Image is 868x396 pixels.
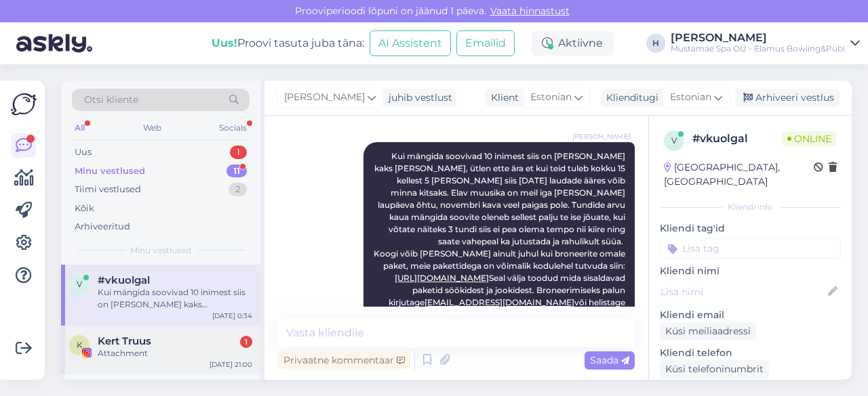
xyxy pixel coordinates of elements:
[660,284,825,299] input: Lisa nimi
[671,135,677,146] span: v
[572,131,631,141] span: [PERSON_NAME]
[395,273,489,283] a: [URL][DOMAIN_NAME]
[75,146,92,159] div: Uus
[75,202,94,215] div: Kõik
[530,90,572,105] span: Estonian
[383,91,452,105] div: juhib vestlust
[782,131,837,146] span: Online
[660,322,756,340] div: Küsi meiliaadressi
[212,311,252,321] div: [DATE] 0:34
[671,32,845,43] div: [PERSON_NAME]
[660,201,841,213] div: Kliendi info
[671,43,845,54] div: Mustamäe Spa OÜ - Elamus Bowling&Pubi
[456,30,515,56] button: Emailid
[601,91,658,105] div: Klienditugi
[212,35,364,51] div: Proovi tasuta juba täna:
[77,279,82,289] span: v
[735,89,840,107] div: Arhiveeri vestlus
[75,220,130,234] div: Arhiveeritud
[72,119,87,137] div: All
[230,146,247,159] div: 1
[130,244,191,257] span: Minu vestlused
[240,336,252,348] div: 1
[212,37,237,49] b: Uus!
[425,297,574,307] a: [EMAIL_ADDRESS][DOMAIN_NAME]
[98,274,150,286] span: #vkuolgal
[660,308,841,322] p: Kliendi email
[216,119,250,137] div: Socials
[226,164,247,178] div: 11
[278,351,410,370] div: Privaatne kommentaar
[486,5,574,17] a: Vaata hinnastust
[692,131,782,147] div: # vkuolgal
[486,91,519,105] div: Klient
[664,160,814,189] div: [GEOGRAPHIC_DATA], [GEOGRAPHIC_DATA]
[77,340,83,350] span: K
[660,221,841,236] p: Kliendi tag'id
[98,286,252,311] div: Kui mängida soovivad 10 inimest siis on [PERSON_NAME] kaks [PERSON_NAME], ütlen ette ära et kui t...
[590,354,629,366] span: Saada
[75,164,145,178] div: Minu vestlused
[284,90,365,105] span: [PERSON_NAME]
[229,183,247,196] div: 2
[660,346,841,360] p: Kliendi telefon
[210,359,252,370] div: [DATE] 21:00
[98,335,151,347] span: Kert Truus
[75,183,141,196] div: Tiimi vestlused
[84,93,138,107] span: Otsi kliente
[660,360,769,378] div: Küsi telefoninumbrit
[671,32,860,54] a: [PERSON_NAME]Mustamäe Spa OÜ - Elamus Bowling&Pubi
[670,90,711,105] span: Estonian
[531,31,614,56] div: Aktiivne
[11,91,37,117] img: Askly Logo
[660,238,841,259] input: Lisa tag
[98,347,252,359] div: Attachment
[374,151,627,320] span: Kui mängida soovivad 10 inimest siis on [PERSON_NAME] kaks [PERSON_NAME], ütlen ette ära et kui t...
[646,34,665,53] div: H
[140,119,164,137] div: Web
[370,30,451,56] button: AI Assistent
[660,264,841,278] p: Kliendi nimi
